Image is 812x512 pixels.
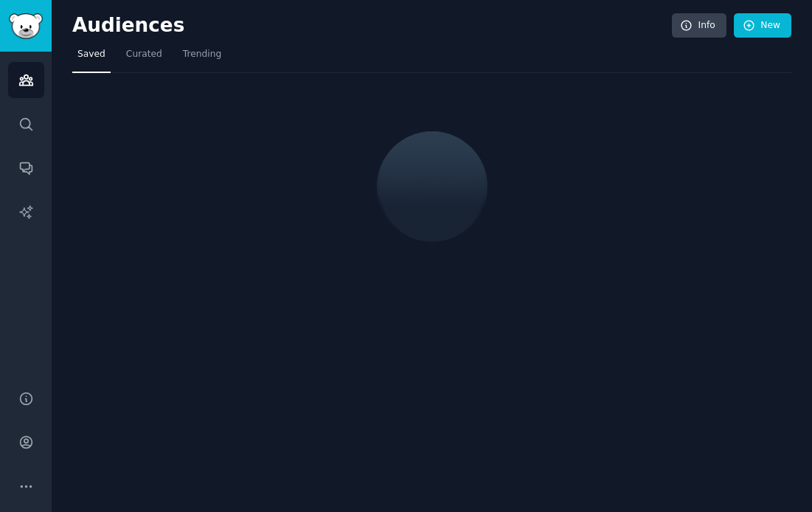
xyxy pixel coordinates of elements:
[183,48,221,61] span: Trending
[734,13,791,38] a: New
[72,43,111,73] a: Saved
[126,48,162,61] span: Curated
[72,14,672,38] h2: Audiences
[77,48,105,61] span: Saved
[672,13,726,38] a: Info
[121,43,167,73] a: Curated
[178,43,226,73] a: Trending
[9,13,43,39] img: GummySearch logo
